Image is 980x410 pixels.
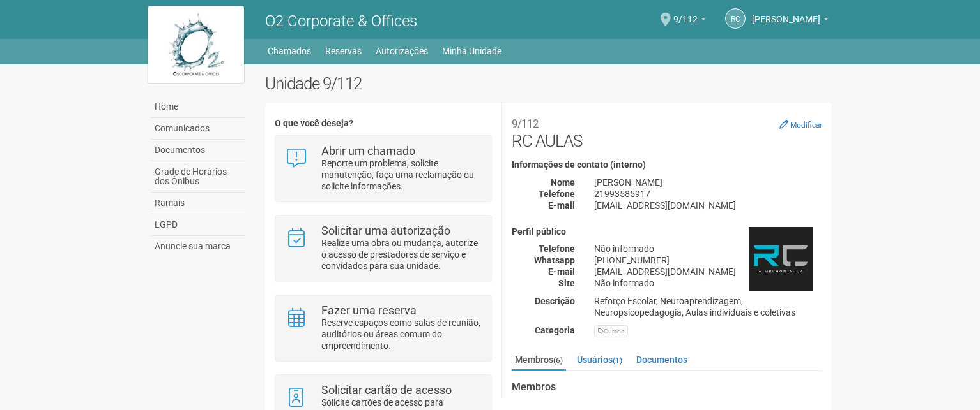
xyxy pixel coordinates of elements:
strong: Fazer uma reserva [321,304,417,317]
strong: Categoria [535,325,575,335]
strong: Solicitar cartão de acesso [321,383,452,397]
strong: E-mail [548,267,575,277]
p: Reporte um problema, solicite manutenção, faça uma reclamação ou solicite informações. [321,157,482,192]
p: Realize uma obra ou mudança, autorize o acesso de prestadores de serviço e convidados para sua un... [321,237,482,272]
strong: Site [558,278,575,288]
h2: RC AULAS [512,112,822,150]
div: 21993585917 [585,188,832,200]
a: LGPD [151,214,246,236]
span: RAFAEL COELHO SANTOS [752,2,820,24]
a: [PERSON_NAME] [752,16,829,26]
a: Fazer uma reserva Reserve espaços como salas de reunião, auditórios ou áreas comum do empreendime... [285,305,481,351]
img: logo.jpg [148,6,244,83]
div: [PERSON_NAME] [585,177,832,188]
p: Reserve espaços como salas de reunião, auditórios ou áreas comum do empreendimento. [321,317,482,351]
div: [PHONE_NUMBER] [585,254,832,266]
strong: Membros [512,381,822,393]
strong: Telefone [539,244,575,254]
a: Autorizações [376,42,428,60]
a: Ramais [151,193,246,214]
div: Reforço Escolar, Neuroaprendizagem, Neuropsicopedagogia, Aulas individuais e coletivas [585,295,832,318]
a: Chamados [268,42,311,60]
div: [EMAIL_ADDRESS][DOMAIN_NAME] [585,200,832,211]
strong: Descrição [535,296,575,306]
small: (1) [613,356,622,365]
strong: Nome [551,177,575,187]
strong: Abrir um chamado [321,144,415,157]
a: Documentos [151,140,246,161]
div: [EMAIL_ADDRESS][DOMAIN_NAME] [585,266,832,277]
h4: O que você deseja? [275,119,491,128]
small: 9/112 [512,117,539,130]
a: Minha Unidade [442,42,501,60]
span: 9/112 [673,2,698,24]
img: business.png [749,227,813,291]
h4: Informações de contato (interno) [512,160,822,170]
a: Usuários(1) [574,350,625,369]
a: Comunicados [151,118,246,140]
strong: Solicitar uma autorização [321,224,450,237]
div: Cursos [594,325,628,337]
small: Modificar [790,121,822,129]
strong: Telefone [539,189,575,199]
strong: Whatsapp [534,255,575,265]
a: RC [725,8,746,29]
span: O2 Corporate & Offices [265,12,417,30]
small: (6) [553,356,563,365]
a: Solicitar uma autorização Realize uma obra ou mudança, autorize o acesso de prestadores de serviç... [285,225,481,272]
h2: Unidade 9/112 [265,74,832,93]
h4: Perfil público [512,227,822,237]
a: Grade de Horários dos Ônibus [151,161,246,193]
div: Não informado [585,277,832,289]
a: Reservas [325,42,362,60]
a: Modificar [779,119,822,129]
a: Documentos [633,350,691,369]
a: Membros(6) [512,350,566,371]
a: Anuncie sua marca [151,236,246,257]
a: 9/112 [673,16,706,26]
strong: E-mail [548,200,575,210]
a: Abrir um chamado Reporte um problema, solicite manutenção, faça uma reclamação ou solicite inform... [285,145,481,192]
a: Home [151,96,246,118]
div: Não informado [585,243,832,254]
